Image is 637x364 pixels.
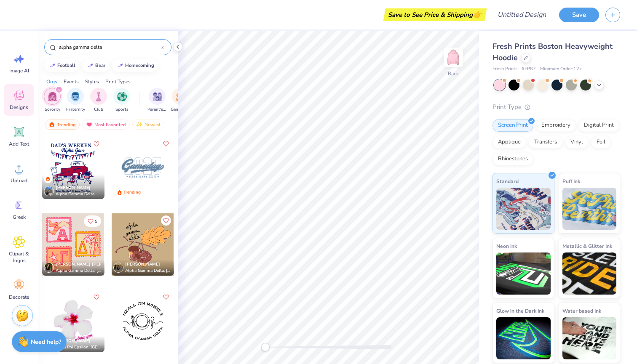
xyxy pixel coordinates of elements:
[87,63,94,68] img: trend_line.gif
[44,88,61,113] button: filter button
[385,8,484,21] div: Save to See Price & Shipping
[496,188,551,230] img: Standard
[56,268,101,274] span: Alpha Gamma Delta, [GEOGRAPHIC_DATA][US_STATE]
[562,317,617,359] img: Water based Ink
[112,59,158,72] button: homecoming
[117,63,123,68] img: trend_line.gif
[45,106,60,113] span: Sorority
[84,215,101,227] button: Like
[147,88,167,113] div: filter for Parent's Weekend
[496,317,551,359] img: Glow in the Dark Ink
[492,119,533,132] div: Screen Print
[44,88,61,113] div: filter for Sorority
[31,338,61,346] strong: Need help?
[115,106,128,113] span: Sports
[473,9,482,19] span: 👉
[48,92,57,101] img: Sorority Image
[132,120,164,130] div: Newest
[86,122,93,128] img: most_fav.gif
[176,92,185,101] img: Game Day Image
[540,66,582,73] span: Minimum Order: 12 +
[565,136,589,149] div: Vinyl
[66,88,85,113] div: filter for Fraternity
[153,92,162,101] img: Parent's Weekend Image
[113,88,130,113] button: filter button
[11,177,27,184] span: Upload
[66,88,85,113] button: filter button
[522,66,536,73] span: # FP87
[147,106,167,113] span: Parent's Weekend
[56,261,127,267] span: [PERSON_NAME] [PERSON_NAME]
[82,120,130,130] div: Most Favorited
[161,292,171,302] button: Like
[136,122,143,128] img: newest.gif
[492,41,613,63] span: Fresh Prints Boston Heavyweight Hoodie
[48,122,55,128] img: trending.gif
[562,306,601,315] span: Water based Ink
[125,63,154,68] div: homecoming
[117,92,127,101] img: Sports Image
[56,191,101,197] span: Alpha Gamma Delta, The [US_STATE][GEOGRAPHIC_DATA]
[105,78,131,85] div: Print Types
[91,139,102,149] button: Like
[71,92,80,101] img: Fraternity Image
[94,92,103,101] img: Club Image
[161,139,171,149] button: Like
[82,59,109,72] button: bear
[10,104,28,111] span: Designs
[125,261,160,267] span: [PERSON_NAME]
[492,153,533,165] div: Rhinestones
[491,6,553,23] input: Untitled Design
[66,106,85,113] span: Fraternity
[5,250,33,264] span: Clipart & logos
[13,214,26,221] span: Greek
[46,78,57,85] div: Orgs
[496,306,544,315] span: Glow in the Dark Ink
[90,88,107,113] div: filter for Club
[113,88,130,113] div: filter for Sports
[562,252,617,295] img: Metallic & Glitter Ink
[562,242,612,250] span: Metallic & Glitter Ink
[9,67,29,74] span: Image AI
[125,268,171,274] span: Alpha Gamma Delta, [GEOGRAPHIC_DATA][US_STATE], [GEOGRAPHIC_DATA]
[492,102,620,112] div: Print Type
[64,78,79,85] div: Events
[58,43,161,51] input: Try "Alpha"
[559,8,599,22] button: Save
[536,119,576,132] div: Embroidery
[56,344,101,351] span: Delta Phi Epsilon, [GEOGRAPHIC_DATA][US_STATE] at [GEOGRAPHIC_DATA]
[9,141,29,147] span: Add Text
[496,242,517,250] span: Neon Ink
[171,106,190,113] span: Game Day
[95,219,97,223] span: 5
[95,63,105,68] div: bear
[496,252,551,295] img: Neon Ink
[147,88,167,113] button: filter button
[492,136,526,149] div: Applique
[448,70,459,77] div: Back
[123,189,141,196] div: Trending
[45,120,80,130] div: Trending
[56,185,91,191] span: [PERSON_NAME]
[57,63,75,68] div: football
[85,78,99,85] div: Styles
[90,88,107,113] button: filter button
[44,59,79,72] button: football
[49,63,56,68] img: trend_line.gif
[562,188,617,230] img: Puff Ink
[445,49,462,66] img: Back
[578,119,619,132] div: Digital Print
[591,136,611,149] div: Foil
[94,106,103,113] span: Club
[91,292,102,302] button: Like
[261,343,270,351] div: Accessibility label
[496,177,519,186] span: Standard
[161,215,171,226] button: Like
[562,177,580,186] span: Puff Ink
[171,88,190,113] div: filter for Game Day
[56,338,91,344] span: [PERSON_NAME]
[9,294,29,300] span: Decorate
[529,136,562,149] div: Transfers
[492,66,517,73] span: Fresh Prints
[171,88,190,113] button: filter button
